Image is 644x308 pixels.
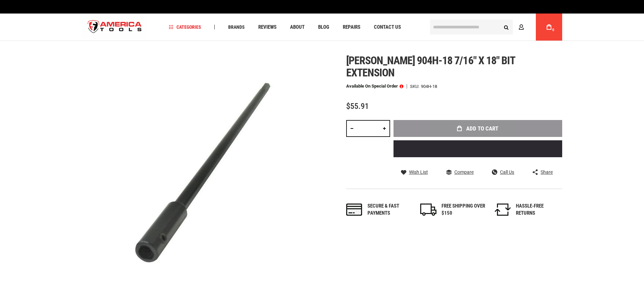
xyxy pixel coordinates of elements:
a: 0 [543,14,555,41]
span: Contact Us [374,25,401,30]
span: Wish List [409,170,428,174]
img: returns [495,204,511,216]
a: Brands [225,23,248,32]
span: Reviews [258,25,277,30]
img: shipping [420,204,436,216]
span: Compare [454,170,474,174]
a: Categories [166,23,204,32]
a: Blog [315,23,332,32]
span: [PERSON_NAME] 904h-18 7/16" x 18" bit extension [346,54,515,79]
span: Call Us [500,170,514,174]
div: FREE SHIPPING OVER $150 [442,203,485,217]
a: Contact Us [371,23,404,32]
a: Wish List [401,169,428,175]
span: Share [541,170,553,174]
strong: SKU [410,84,421,89]
div: 904H-18 [421,84,437,89]
a: Repairs [340,23,363,32]
img: America Tools [82,15,148,40]
a: About [287,23,308,32]
a: Call Us [492,169,514,175]
span: Categories [169,25,201,29]
div: Secure & fast payments [367,203,411,217]
span: Blog [318,25,329,30]
button: Search [500,21,513,33]
span: About [290,25,305,30]
a: store logo [82,15,148,40]
img: main product photo [82,54,322,294]
img: payments [346,204,362,216]
span: Repairs [343,25,360,30]
span: 0 [552,28,554,32]
a: Reviews [255,23,280,32]
a: Compare [446,169,474,175]
span: $55.91 [346,101,369,111]
div: HASSLE-FREE RETURNS [516,203,560,217]
p: Available on Special Order [346,84,403,89]
span: Brands [228,25,245,29]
